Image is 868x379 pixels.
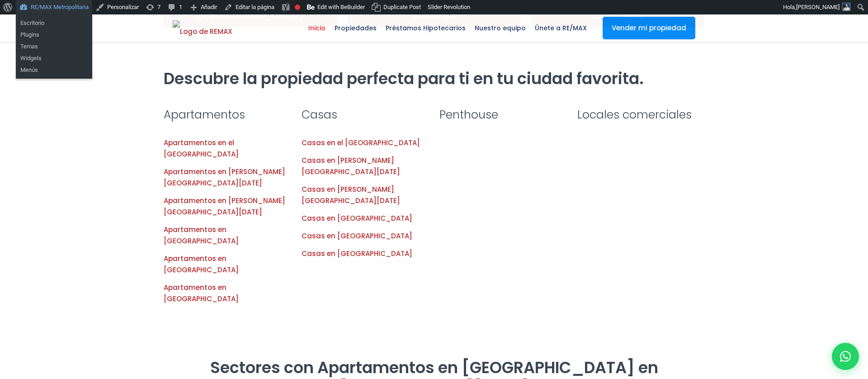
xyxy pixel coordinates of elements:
[470,14,530,42] a: Nuestro equipo
[381,21,470,35] span: Préstamos Hipotecarios
[164,196,285,217] a: Apartamentos en [PERSON_NAME][GEOGRAPHIC_DATA][DATE]
[164,283,239,303] a: Apartamentos en [GEOGRAPHIC_DATA]
[330,14,381,42] a: Propiedades
[381,14,470,42] a: Préstamos Hipotecarios
[302,107,429,123] h3: Casas
[164,107,291,123] h3: Apartamentos
[304,21,330,35] span: Inicio
[439,107,566,123] h3: Penthouse
[164,254,239,275] a: Apartamentos en [GEOGRAPHIC_DATA]
[16,41,92,52] a: Temas
[304,14,330,42] a: Inicio
[16,17,92,29] a: Escritorio
[330,21,381,35] span: Propiedades
[16,29,92,41] a: Plugins
[530,21,591,35] span: Únete a RE/MAX
[16,52,92,64] a: Widgets
[164,138,239,159] a: Apartamentos en el [GEOGRAPHIC_DATA]
[796,4,840,10] span: [PERSON_NAME]
[302,138,420,147] a: Casas en el [GEOGRAPHIC_DATA]
[164,68,704,89] h2: Descubre la propiedad perfecta para ti en tu ciudad favorita.
[603,17,695,39] a: Vender mi propiedad
[428,4,470,10] span: Slider Revolution
[295,5,300,10] div: Focus keyphrase not set
[173,20,232,36] img: Logo de REMAX
[302,185,400,205] a: Casas en [PERSON_NAME][GEOGRAPHIC_DATA][DATE]
[302,231,412,241] a: Casas en [GEOGRAPHIC_DATA]
[164,225,239,246] a: Apartamentos en [GEOGRAPHIC_DATA]
[164,167,285,188] a: Apartamentos en [PERSON_NAME][GEOGRAPHIC_DATA][DATE]
[173,14,232,42] a: RE/MAX Metropolitana
[302,249,412,258] a: Casas en [GEOGRAPHIC_DATA]
[302,156,400,176] a: Casas en [PERSON_NAME][GEOGRAPHIC_DATA][DATE]
[16,38,92,79] ul: RE/MAX Metropolitana
[577,107,704,123] h3: Locales comerciales
[16,64,92,76] a: Menús
[302,213,412,223] a: Casas en [GEOGRAPHIC_DATA]
[470,21,530,35] span: Nuestro equipo
[16,14,92,43] ul: RE/MAX Metropolitana
[530,14,591,42] a: Únete a RE/MAX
